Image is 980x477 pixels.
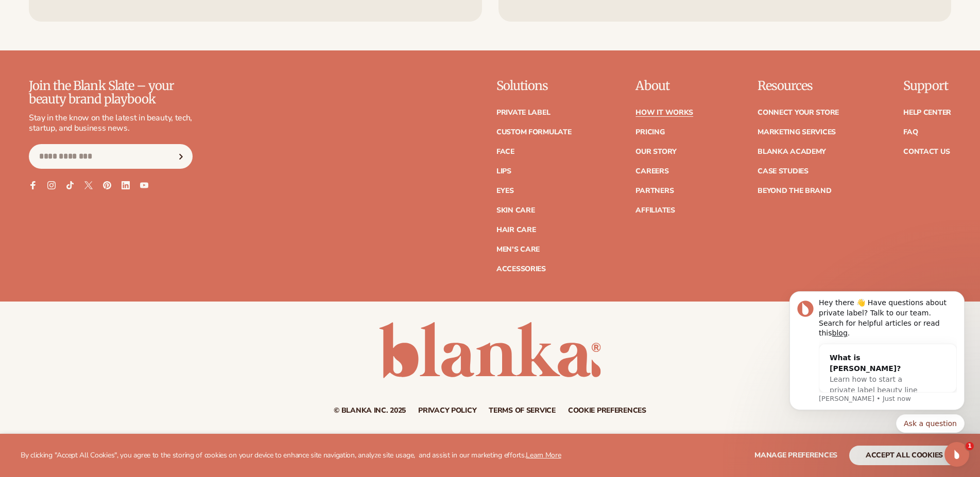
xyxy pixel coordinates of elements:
[635,148,676,155] a: Our Story
[29,79,193,107] p: Join the Blank Slate – your beauty brand playbook
[754,446,837,465] button: Manage preferences
[635,79,693,93] p: About
[526,450,561,460] a: Learn More
[774,289,980,472] iframe: Intercom notifications message
[758,129,836,136] a: Marketing services
[496,109,550,116] a: Private label
[903,129,918,136] a: FAQ
[635,207,675,214] a: Affiliates
[966,442,974,450] span: 1
[635,168,668,175] a: Careers
[489,407,556,414] a: Terms of service
[758,79,839,93] p: Resources
[169,144,192,169] button: Subscribe
[758,109,839,116] a: Connect your store
[496,207,535,214] a: Skin Care
[334,405,406,415] small: © Blanka Inc. 2025
[496,79,572,93] p: Solutions
[903,148,950,155] a: Contact Us
[29,113,193,134] p: Stay in the know on the latest in beauty, tech, startup, and business news.
[635,109,693,116] a: How It Works
[496,246,540,253] a: Men's Care
[568,407,646,414] a: Cookie preferences
[21,451,561,460] p: By clicking "Accept All Cookies", you agree to the storing of cookies on your device to enhance s...
[758,148,826,155] a: Blanka Academy
[635,129,664,136] a: Pricing
[496,168,511,175] a: Lips
[903,109,951,116] a: Help Center
[758,187,832,195] a: Beyond the brand
[758,168,809,175] a: Case Studies
[635,187,674,195] a: Partners
[418,407,476,414] a: Privacy policy
[944,442,969,467] iframe: Intercom live chat
[496,266,546,273] a: Accessories
[496,187,514,195] a: Eyes
[496,226,536,234] a: Hair Care
[754,450,837,460] span: Manage preferences
[496,148,514,155] a: Face
[903,79,951,93] p: Support
[496,129,572,136] a: Custom formulate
